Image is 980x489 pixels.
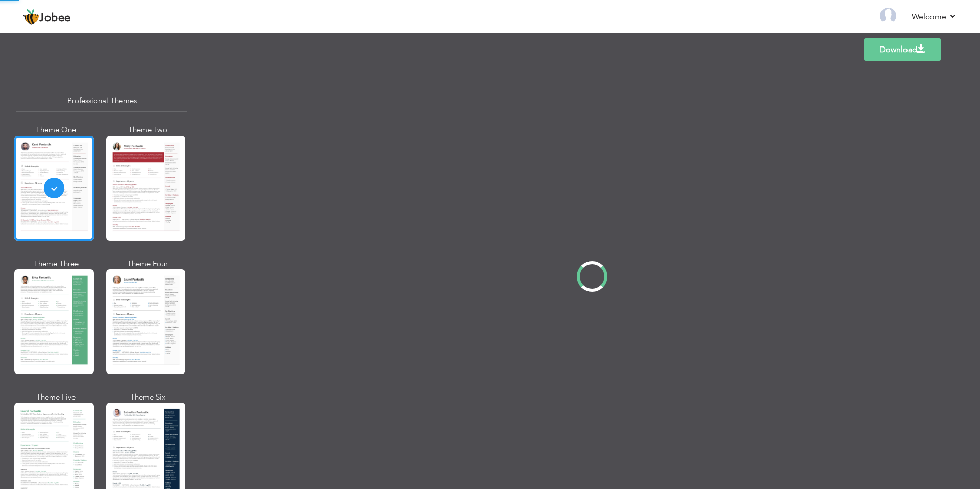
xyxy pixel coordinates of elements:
[23,9,39,25] img: jobee.io
[880,8,896,24] img: Profile Img
[912,11,957,23] a: Welcome
[39,13,71,24] span: Jobee
[864,38,941,61] a: Download
[23,9,71,25] a: Jobee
